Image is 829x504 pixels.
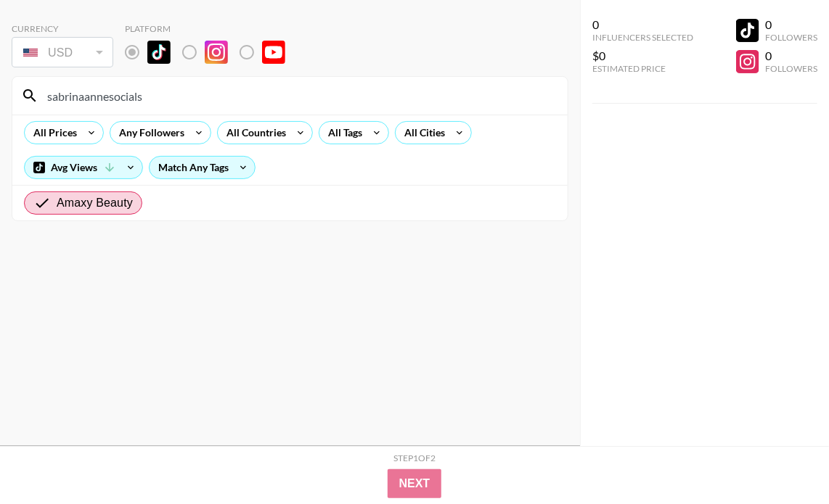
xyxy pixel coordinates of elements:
div: 0 [765,49,817,63]
div: List locked to TikTok. [125,37,297,67]
div: 0 [765,17,817,32]
div: Currency is locked to USD [12,34,113,70]
input: Search by User Name [38,84,559,107]
div: All Cities [396,122,448,144]
div: Match Any Tags [150,157,255,178]
img: TikTok [147,41,171,64]
div: All Tags [319,122,365,144]
div: USD [15,40,110,65]
div: $0 [592,49,693,63]
div: All Countries [218,122,289,144]
div: Step 1 of 2 [393,453,436,463]
div: Followers [765,63,817,74]
img: Instagram [205,41,228,64]
div: Avg Views [25,157,142,178]
div: Currency [12,23,113,34]
img: YouTube [262,41,285,64]
div: Estimated Price [592,63,693,74]
span: Amaxy Beauty [57,194,133,212]
iframe: Drift Widget Chat Controller [756,431,812,487]
div: 0 [592,17,693,32]
div: All Prices [25,122,80,144]
div: Any Followers [110,122,187,144]
button: Next [388,469,442,498]
div: Influencers Selected [592,32,693,43]
div: Platform [125,23,297,34]
div: Followers [765,32,817,43]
